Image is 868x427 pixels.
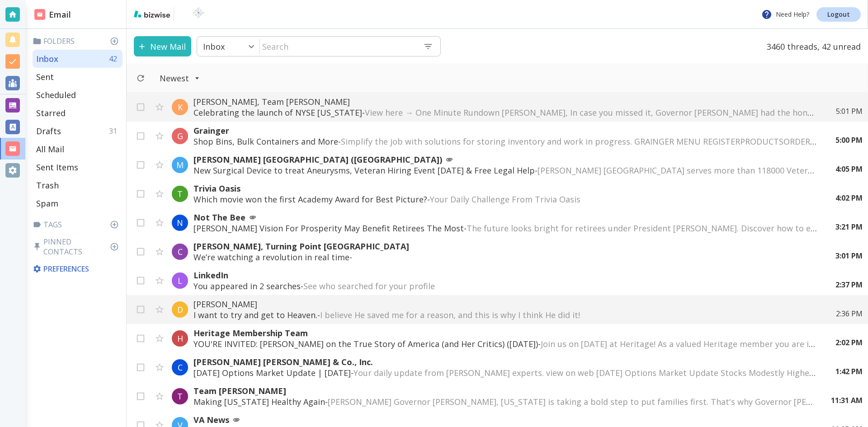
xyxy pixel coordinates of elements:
[835,280,863,290] p: 2:37 PM
[193,414,813,425] p: VA News
[193,252,817,263] p: We’re watching a revolution in real time -
[33,176,123,194] div: Trash
[36,89,76,100] p: Scheduled
[193,310,818,320] p: I want to try and get to Heaven. -
[761,9,809,20] p: Need Help?
[33,264,121,274] p: Preferences
[193,154,817,165] p: [PERSON_NAME] [GEOGRAPHIC_DATA] ([GEOGRAPHIC_DATA])
[836,106,863,116] p: 5:01 PM
[352,252,574,263] span: ‌ ‌ ‌ ‌ ‌ ‌ ‌ ‌ ‌ ‌ ‌ ‌ ‌ ‌ ‌ ‌ ‌ ‌ ‌ ‌ ‌ ‌ ‌ ‌ ‌ ‌ ‌ ‌ ‌ ‌ ‌ ‌ ‌ ‌ ‌ ‌ ‌ ‌ ‌ ‌ ‌ ‌ ‌ ‌ ‌ ‌ ‌ ‌ ‌...
[178,7,219,22] img: BioTech International
[193,328,817,338] p: Heritage Membership Team
[177,333,183,344] p: H
[33,158,123,176] div: Sent Items
[193,107,818,118] p: Celebrating the launch of NYSE [US_STATE] -
[193,367,817,378] p: [DATE] Options Market Update | [DATE] -
[193,125,817,136] p: Grainger
[178,362,183,373] p: C
[193,281,817,291] p: You appeared in 2 searches -
[193,136,817,147] p: Shop Bins, Bulk Containers and More -
[193,96,818,107] p: [PERSON_NAME], Team [PERSON_NAME]
[33,68,123,86] div: Sent
[132,70,149,86] button: Refresh
[835,164,863,174] p: 4:05 PM
[177,391,183,402] p: T
[835,251,863,261] p: 3:01 PM
[193,212,817,223] p: Not The Bee
[430,194,764,205] span: Your Daily Challenge From Trivia Oasis ‌ ‌ ‌ ‌ ‌ ‌ ‌ ‌ ‌ ‌ ‌ ‌ ‌ ‌ ‌ ‌ ‌ ‌ ‌ ‌ ‌ ‌ ‌ ‌ ‌ ‌ ‌ ‌ ‌ ...
[109,54,121,64] p: 42
[827,11,850,18] p: Logout
[36,162,78,173] p: Sent Items
[134,10,170,18] img: bizwise
[193,357,817,367] p: [PERSON_NAME] [PERSON_NAME] & Co., Inc.
[178,246,183,257] p: C
[303,281,625,291] span: See who searched for your profile ͏ ͏ ͏ ͏ ͏ ͏ ͏ ͏ ͏ ͏ ͏ ͏ ͏ ͏ ͏ ͏ ͏ ͏ ͏ ͏ ͏ ͏ ͏ ͏ ͏ ͏ ͏ ͏ ͏ ͏ ͏ ͏...
[835,338,863,347] p: 2:02 PM
[33,36,123,46] p: Folders
[178,102,183,113] p: K
[31,260,123,277] div: Preferences
[193,270,817,281] p: LinkedIn
[36,108,66,118] p: Starred
[134,36,191,56] button: New Mail
[193,385,813,396] p: Team [PERSON_NAME]
[193,299,818,310] p: [PERSON_NAME]
[193,183,817,194] p: Trivia Oasis
[36,71,54,82] p: Sent
[33,50,123,68] div: Inbox42
[36,53,58,64] p: Inbox
[177,188,183,199] p: T
[36,198,58,209] p: Spam
[761,36,861,56] p: 3460 threads, 42 unread
[36,144,64,155] p: All Mail
[193,223,817,234] p: [PERSON_NAME] Vision For Prosperity May Benefit Retirees The Most -
[36,126,61,136] p: Drafts
[193,241,817,252] p: [PERSON_NAME], Turning Point [GEOGRAPHIC_DATA]
[33,104,123,122] div: Starred
[178,275,182,286] p: L
[176,160,184,170] p: M
[831,395,863,405] p: 11:31 AM
[177,131,183,141] p: G
[193,338,817,349] p: YOU'RE INVITED: [PERSON_NAME] on the True Story of America (and Her Critics) ([DATE]) -
[177,304,183,315] p: D
[193,194,817,205] p: Which movie won the first Academy Award for Best Picture? -
[193,396,813,407] p: Making [US_STATE] Healthy Again -
[193,165,817,176] p: New Surgical Device to treat Aneurysms, Veteran Hiring Event [DATE] & Free Legal Help -
[33,194,123,212] div: Spam
[36,180,59,191] p: Trash
[34,9,71,21] h2: Email
[177,217,183,228] p: N
[835,193,863,203] p: 4:02 PM
[835,366,863,376] p: 1:42 PM
[33,140,123,158] div: All Mail
[836,309,863,319] p: 2:36 PM
[320,310,727,320] span: I believe He saved me for a reason, and this is why I think He did it! ‌ ‌ ‌ ‌ ‌ ‌ ‌ ‌ ‌ ‌ ‌ ‌ ‌ ...
[203,41,225,52] p: Inbox
[33,122,123,140] div: Drafts31
[33,237,123,257] p: Pinned Contacts
[835,222,863,232] p: 3:21 PM
[109,126,121,136] p: 31
[33,86,123,104] div: Scheduled
[151,68,209,88] button: Filter
[33,220,123,230] p: Tags
[260,37,416,56] input: Search
[816,7,861,22] a: Logout
[34,9,45,20] img: DashboardSidebarEmail.svg
[835,135,863,145] p: 5:00 PM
